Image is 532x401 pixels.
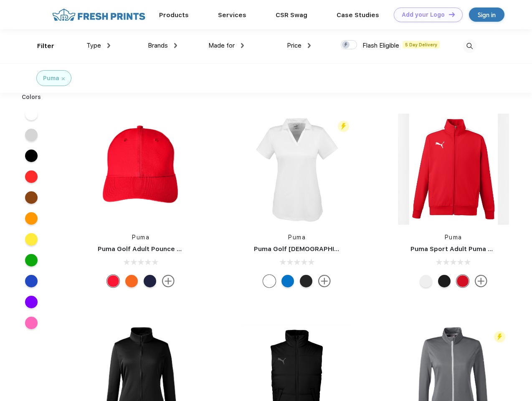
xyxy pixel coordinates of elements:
img: fo%20logo%202.webp [50,8,148,22]
img: flash_active_toggle.svg [338,121,349,132]
img: DT [449,12,455,17]
span: Flash Eligible [362,42,399,49]
img: filter_cancel.svg [62,77,65,80]
img: flash_active_toggle.svg [494,331,505,343]
span: Price [287,42,301,49]
a: Puma Golf [DEMOGRAPHIC_DATA]' Icon Golf Polo [254,245,409,253]
div: High Risk Red [456,275,469,287]
img: dropdown.png [174,43,177,48]
div: Add your Logo [402,11,445,18]
img: func=resize&h=266 [241,114,352,225]
a: Services [218,11,246,19]
a: CSR Swag [276,11,307,19]
div: Bright White [263,275,276,287]
span: Brands [148,42,168,49]
div: White and Quiet Shade [420,275,432,287]
a: Puma [445,234,462,241]
a: Puma Golf Adult Pounce Adjustable Cap [98,245,225,253]
div: Filter [37,41,54,51]
img: dropdown.png [107,43,110,48]
img: dropdown.png [308,43,311,48]
img: more.svg [475,275,487,287]
div: Sign in [478,10,496,20]
div: Lapis Blue [281,275,294,287]
a: Products [159,11,189,19]
img: func=resize&h=266 [85,114,196,225]
img: more.svg [162,275,175,287]
div: Peacoat [144,275,156,287]
span: Made for [208,42,235,49]
img: more.svg [318,275,331,287]
a: Puma [132,234,149,241]
div: Puma Black [438,275,451,287]
img: func=resize&h=266 [398,114,509,225]
div: Puma Black [300,275,312,287]
div: High Risk Red [107,275,119,287]
span: Type [86,42,101,49]
a: Puma [288,234,306,241]
img: dropdown.png [241,43,244,48]
div: Colors [15,93,48,102]
span: 5 Day Delivery [403,41,440,48]
div: Vibrant Orange [125,275,138,287]
div: Puma [43,74,59,83]
a: Sign in [469,8,504,22]
img: desktop_search.svg [463,39,476,53]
